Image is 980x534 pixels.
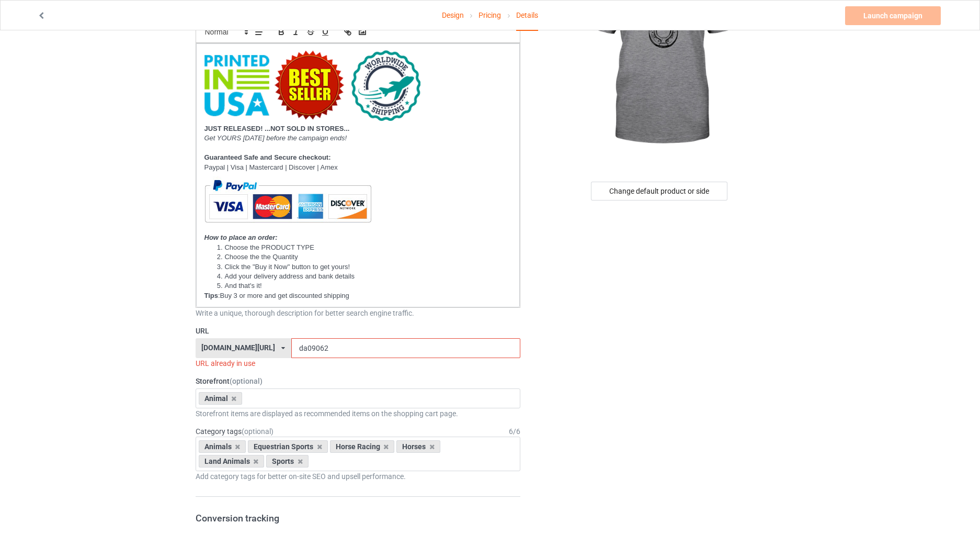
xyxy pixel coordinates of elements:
div: Storefront items are displayed as recommended items on the shopping cart page. [196,408,521,419]
h3: Conversion tracking [196,512,521,524]
strong: JUST RELEASED! ...NOT SOLD IN STORES... [204,125,350,132]
div: 6 / 6 [509,426,520,437]
a: Pricing [478,1,501,30]
div: Equestrian Sports [248,440,328,453]
label: Storefront [196,376,521,386]
strong: Tips [204,292,219,299]
em: Get YOURS [DATE] before the campaign ends! [204,134,347,142]
img: 0f398873-31b8-474e-a66b-c8d8c57c2412 [204,50,420,121]
div: Animals [199,440,246,453]
label: Category tags [196,426,274,437]
a: Design [442,1,464,30]
p: Paypal | Visa | Mastercard | Discover | Amex [204,163,512,173]
div: Write a unique, thorough description for better search engine traffic. [196,308,521,318]
p: :Buy 3 or more and get discounted shipping [204,291,512,301]
div: Details [516,1,538,31]
li: Click the "Buy it Now" button to get yours! [214,262,511,272]
li: And that's it! [214,281,511,291]
li: Add your delivery address and bank details [214,272,511,281]
div: Horse Racing [330,440,395,453]
div: Animal [199,392,243,405]
div: URL already in use [196,358,521,369]
div: [DOMAIN_NAME][URL] [201,344,275,351]
div: Horses [396,440,440,453]
strong: Guaranteed Safe and Secure checkout: [204,153,331,161]
div: Sports [266,455,309,468]
label: URL [196,326,521,336]
em: How to place an order: [204,233,278,241]
span: (optional) [230,377,263,385]
div: Land Animals [199,455,265,468]
span: (optional) [242,427,274,436]
li: Choose the PRODUCT TYPE [214,243,511,252]
img: AM_mc_vs_dc_ae.jpg [204,172,371,230]
li: Choose the the Quantity [214,252,511,262]
div: Add category tags for better on-site SEO and upsell performance. [196,471,521,482]
div: Change default product or side [591,182,727,201]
